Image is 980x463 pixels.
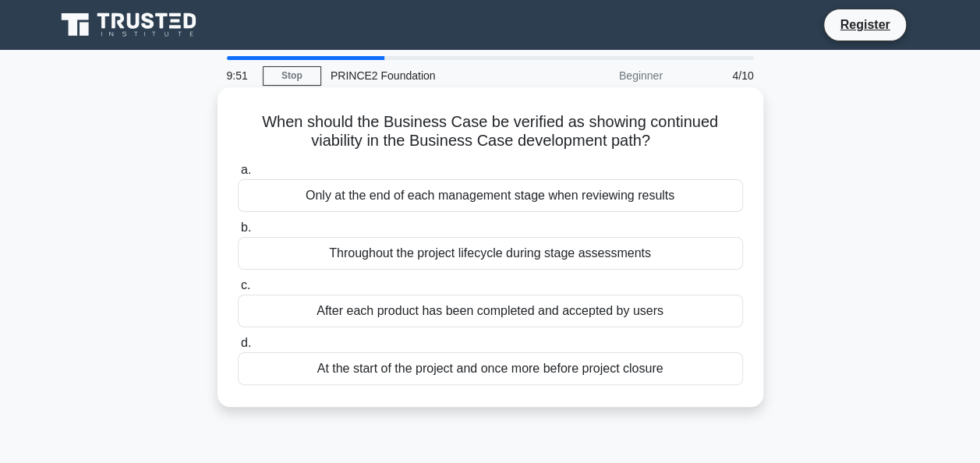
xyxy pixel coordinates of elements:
h5: When should the Business Case be verified as showing continued viability in the Business Case dev... [236,112,745,151]
div: Throughout the project lifecycle during stage assessments [238,237,743,270]
span: c. [241,278,250,292]
a: Stop [263,66,321,86]
a: Register [830,15,899,34]
span: d. [241,336,251,349]
span: b. [241,221,251,234]
div: 4/10 [672,60,763,91]
div: PRINCE2 Foundation [321,60,536,91]
div: Only at the end of each management stage when reviewing results [238,179,743,212]
span: a. [241,163,251,176]
div: After each product has been completed and accepted by users [238,295,743,327]
div: Beginner [536,60,672,91]
div: 9:51 [218,60,263,91]
div: At the start of the project and once more before project closure [238,352,743,385]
